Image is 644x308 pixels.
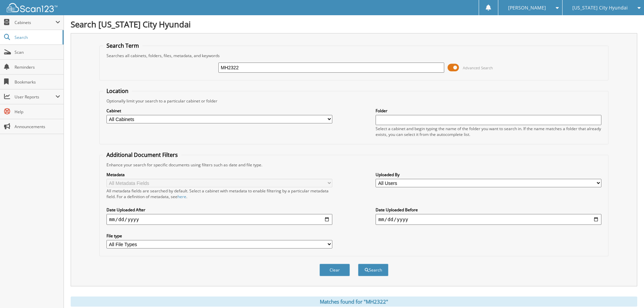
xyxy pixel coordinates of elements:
[15,94,55,100] span: User Reports
[376,172,601,177] label: Uploaded By
[71,19,637,30] h1: Search [US_STATE] City Hyundai
[106,172,332,177] label: Metadata
[106,214,332,225] input: start
[103,87,132,95] legend: Location
[572,6,628,10] span: [US_STATE] City Hyundai
[7,3,57,12] img: scan123-logo-white.svg
[319,264,350,276] button: Clear
[376,207,601,213] label: Date Uploaded Before
[376,126,601,137] div: Select a cabinet and begin typing the name of the folder you want to search in. If the name match...
[15,20,55,25] span: Cabinets
[106,233,332,239] label: File type
[106,108,332,114] label: Cabinet
[106,207,332,213] label: Date Uploaded After
[15,34,59,40] span: Search
[103,162,605,168] div: Enhance your search for specific documents using filters such as date and file type.
[103,98,605,104] div: Optionally limit your search to a particular cabinet or folder
[358,264,388,276] button: Search
[15,79,60,85] span: Bookmarks
[177,194,186,199] a: here
[15,109,60,115] span: Help
[103,53,605,58] div: Searches all cabinets, folders, files, metadata, and keywords
[15,49,60,55] span: Scan
[15,124,60,129] span: Announcements
[376,214,601,225] input: end
[106,188,332,199] div: All metadata fields are searched by default. Select a cabinet with metadata to enable filtering b...
[376,108,601,114] label: Folder
[15,64,60,70] span: Reminders
[463,65,493,70] span: Advanced Search
[508,6,546,10] span: [PERSON_NAME]
[103,42,142,49] legend: Search Term
[103,151,181,159] legend: Additional Document Filters
[71,297,637,307] div: Matches found for "MH2322"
